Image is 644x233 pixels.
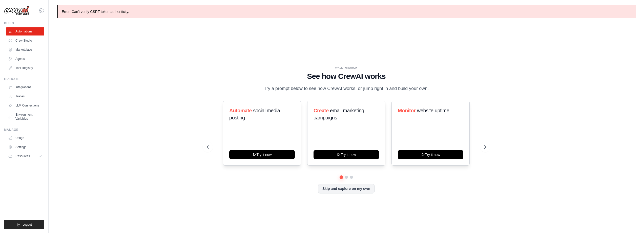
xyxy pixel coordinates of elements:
p: Try a prompt below to see how CrewAI works, or jump right in and build your own. [261,85,431,92]
button: Try it now [314,150,379,159]
div: Manage [4,128,44,132]
span: Monitor [398,108,416,113]
span: Resources [15,154,30,158]
span: email marketing campaigns [314,108,364,120]
span: Automate [229,108,252,113]
h1: See how CrewAI works [207,72,486,81]
div: WALKTHROUGH [207,66,486,70]
a: Traces [6,92,44,100]
a: Agents [6,55,44,63]
p: Error: Can't verify CSRF token authenticity. [57,5,636,18]
a: Automations [6,27,44,35]
span: Logout [23,223,32,227]
span: Create [314,108,329,113]
a: Crew Studio [6,37,44,45]
a: Settings [6,143,44,151]
a: Integrations [6,83,44,91]
div: Operate [4,77,44,81]
a: Usage [6,134,44,142]
button: Logout [4,220,44,229]
div: Build [4,21,44,25]
a: Marketplace [6,46,44,54]
span: website uptime [417,108,449,113]
button: Skip and explore on my own [318,184,375,193]
img: Logo [4,6,29,15]
a: Tool Registry [6,64,44,72]
a: LLM Connections [6,101,44,110]
button: Try it now [398,150,463,159]
span: social media posting [229,108,280,120]
button: Resources [6,152,44,160]
button: Try it now [229,150,295,159]
a: Environment Variables [6,111,44,123]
